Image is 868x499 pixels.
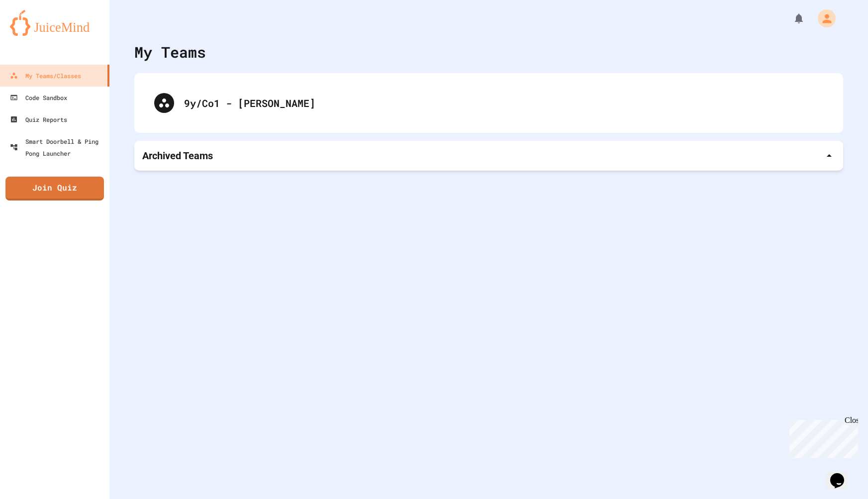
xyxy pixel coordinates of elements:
iframe: chat widget [826,459,858,489]
img: logo-orange.svg [10,10,99,36]
div: My Teams/Classes [10,70,81,82]
div: Smart Doorbell & Ping Pong Launcher [10,135,105,159]
div: 9y/Co1 - [PERSON_NAME] [184,96,823,110]
iframe: chat widget [785,416,858,458]
div: My Teams [134,41,206,63]
div: 9y/Co1 - [PERSON_NAME] [144,83,833,123]
p: Archived Teams [142,149,213,163]
div: My Notifications [774,10,807,27]
a: Join Quiz [5,177,104,200]
div: Code Sandbox [10,92,67,103]
div: Quiz Reports [10,113,67,125]
div: My Account [807,7,838,30]
div: Chat with us now!Close [4,4,69,63]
